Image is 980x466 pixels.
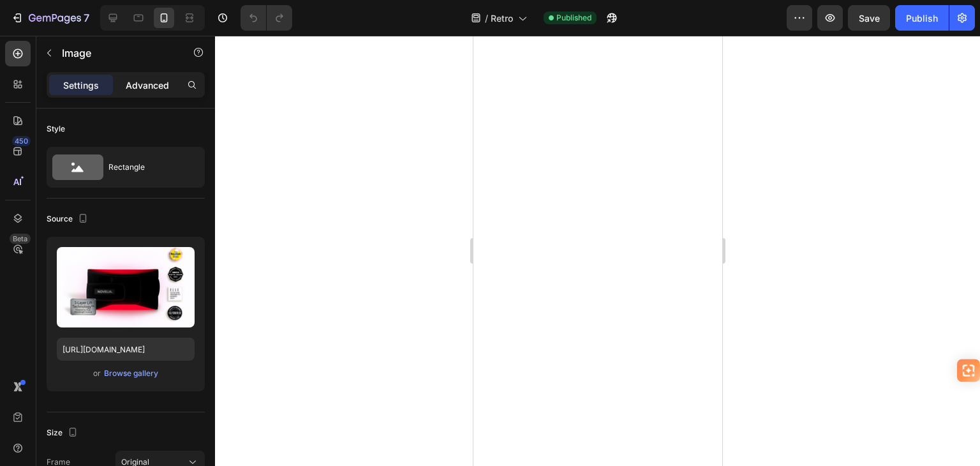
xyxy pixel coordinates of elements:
[12,136,31,146] div: 450
[47,211,91,228] div: Source
[62,45,170,61] p: Image
[108,153,186,182] div: Rectangle
[399,38,581,112] a: Retro Vault
[93,366,101,381] span: or
[859,13,880,24] span: Save
[47,123,65,135] div: Style
[57,338,195,361] input: https://example.com/image.jpg
[612,59,787,91] button: [GEOGRAPHIC_DATA] | GBP £
[63,79,99,92] p: Settings
[491,11,513,25] span: Retro
[848,5,890,31] button: Save
[895,5,949,31] button: Publish
[625,68,762,82] span: [GEOGRAPHIC_DATA] | GBP £
[139,61,167,89] summary: Search
[473,36,722,466] iframe: Design area
[10,234,31,244] div: Beta
[126,79,169,92] p: Advanced
[57,247,195,327] img: preview-image
[103,367,159,380] button: Browse gallery
[485,11,488,25] span: /
[906,11,938,25] div: Publish
[556,12,591,24] span: Published
[403,6,577,19] span: Summer Flash Sale — 50% OFF!
[47,425,80,442] div: Size
[104,368,158,379] div: Browse gallery
[404,43,576,107] img: Retro Vault
[5,5,95,31] button: 7
[84,10,89,26] p: 7
[241,5,292,31] div: Undo/Redo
